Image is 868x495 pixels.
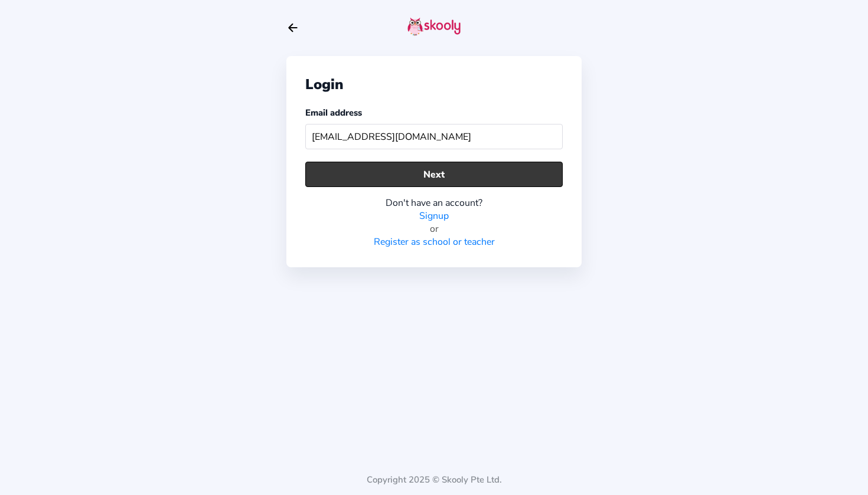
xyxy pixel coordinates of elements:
[374,235,495,248] a: Register as school or teacher
[305,124,563,149] input: Your email address
[286,21,299,34] button: arrow back outline
[305,196,563,209] div: Don't have an account?
[305,75,563,94] div: Login
[305,107,362,119] label: Email address
[305,222,563,235] div: or
[407,17,461,36] img: skooly-logo.png
[305,162,563,187] button: Next
[419,209,449,222] a: Signup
